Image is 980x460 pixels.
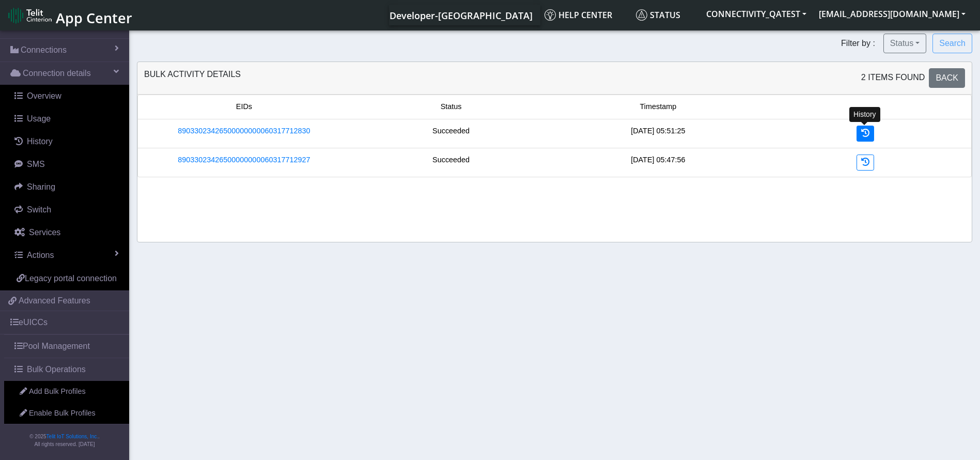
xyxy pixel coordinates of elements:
[936,73,958,82] span: Back
[4,403,129,424] a: Enable Bulk Profiles
[46,434,98,439] a: Telit IoT Solutions, Inc.
[555,155,762,171] div: [DATE] 05:47:56
[141,101,348,113] div: EIDs
[929,68,965,88] a: Back
[4,244,129,267] a: Actions
[389,5,532,25] a: Your current platform instance
[27,91,61,100] span: Overview
[861,73,925,82] span: 2 Items found
[348,126,555,142] div: Succeeded
[23,67,91,80] span: Connection details
[932,34,972,53] button: Search
[4,130,129,153] a: History
[636,9,647,21] img: status.svg
[700,5,813,23] button: CONNECTIVITY_QATEST
[632,5,700,25] a: Status
[27,114,51,123] span: Usage
[27,182,55,191] span: Sharing
[27,251,54,259] span: Actions
[4,198,129,221] a: Switch
[8,7,52,24] img: logo-telit-cinterion-gw-new.png
[555,126,762,142] div: [DATE] 05:51:25
[4,381,129,403] a: Add Bulk Profiles
[27,160,45,168] span: SMS
[636,9,680,21] span: Status
[4,335,129,358] a: Pool Management
[348,101,555,113] div: Status
[545,9,556,21] img: knowledge.svg
[25,274,117,283] span: Legacy portal connection
[144,68,241,88] div: Bulk Activity Details
[19,295,90,307] span: Advanced Features
[4,153,129,176] a: SMS
[27,363,86,376] span: Bulk Operations
[21,44,67,56] span: Connections
[390,9,533,22] span: Developer-[GEOGRAPHIC_DATA]
[4,108,129,130] a: Usage
[555,101,762,113] div: Timestamp
[540,5,632,25] a: Help center
[4,221,129,244] a: Services
[178,155,310,166] a: 89033023426500000000060317712927
[849,107,880,122] div: History
[4,85,129,108] a: Overview
[4,358,129,381] a: Bulk Operations
[27,205,51,214] span: Switch
[348,155,555,171] div: Succeeded
[545,9,612,21] span: Help center
[813,5,972,23] button: [EMAIL_ADDRESS][DOMAIN_NAME]
[178,126,310,137] a: 89033023426500000000060317712830
[56,8,132,27] span: App Center
[883,34,926,53] button: Status
[8,4,131,26] a: App Center
[27,137,53,146] span: History
[29,228,60,237] span: Services
[841,39,875,48] span: Filter by :
[4,176,129,198] a: Sharing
